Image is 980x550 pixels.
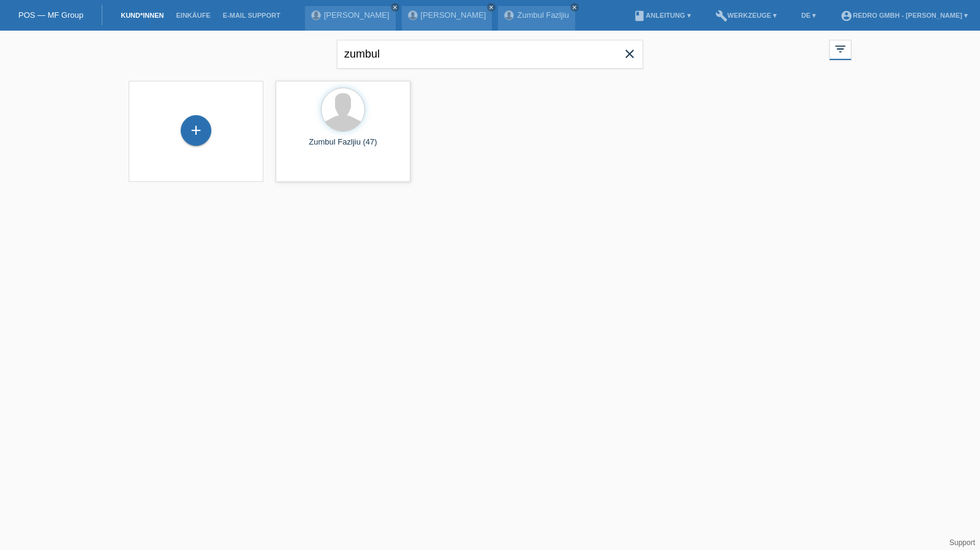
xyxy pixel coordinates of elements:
a: E-Mail Support [217,12,287,19]
i: close [571,4,578,10]
a: DE ▾ [795,12,822,19]
i: book [633,10,646,22]
i: close [392,4,398,10]
a: [PERSON_NAME] [421,10,486,20]
i: close [622,47,637,61]
a: POS — MF Group [18,10,83,20]
i: account_circle [840,10,853,22]
a: close [487,3,496,12]
a: bookAnleitung ▾ [627,12,696,19]
a: Kund*innen [115,12,170,19]
i: build [715,10,728,22]
input: Suche... [337,40,643,69]
a: Zumbul Fazljiu [517,10,569,20]
a: [PERSON_NAME] [324,10,390,20]
a: account_circleRedro GmbH - [PERSON_NAME] ▾ [834,12,974,19]
div: Zumbul Fazljiu (47) [285,137,401,157]
a: close [570,3,579,12]
a: Support [949,538,975,547]
a: Einkäufe [170,12,216,19]
a: close [391,3,399,12]
div: Kund*in hinzufügen [181,120,211,141]
i: filter_list [834,42,847,56]
i: close [488,4,494,10]
a: buildWerkzeuge ▾ [709,12,783,19]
